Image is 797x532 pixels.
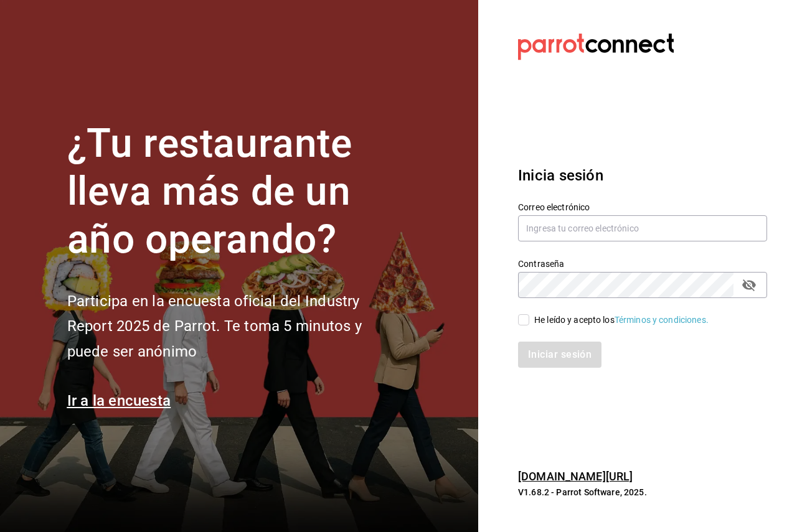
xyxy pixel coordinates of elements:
[518,470,633,483] a: [DOMAIN_NAME][URL]
[518,486,767,498] p: V1.68.2 - Parrot Software, 2025.
[615,315,709,325] a: Términos y condiciones.
[67,289,403,365] h2: Participa en la encuesta oficial del Industry Report 2025 de Parrot. Te toma 5 minutos y puede se...
[67,120,403,263] h1: ¿Tu restaurante lleva más de un año operando?
[518,215,767,241] input: Ingresa tu correo electrónico
[518,203,767,212] label: Correo electrónico
[67,392,171,409] a: Ir a la encuesta
[534,314,709,327] div: He leído y acepto los
[518,164,767,187] h3: Inicia sesión
[518,259,767,268] label: Contraseña
[738,274,760,296] button: passwordField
